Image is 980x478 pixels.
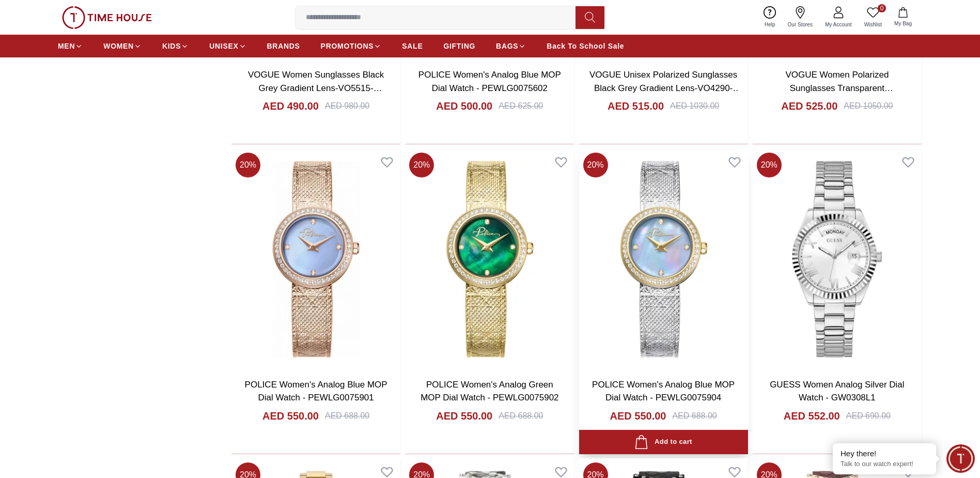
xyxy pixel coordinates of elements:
[888,5,918,29] button: My Bag
[771,70,904,119] a: VOGUE Women Polarized Sunglasses Transparent [PERSON_NAME] Gradient Lens-VO5476-SB29898J
[262,99,319,113] h4: AED 490.00
[760,21,780,28] span: Help
[443,41,475,51] span: GIFTING
[547,41,624,51] span: Back To School Sale
[245,380,387,403] a: POLICE Women's Analog Blue MOP Dial Watch - PEWLG0075901
[579,148,748,370] img: POLICE Women's Analog Blue MOP Dial Watch - PEWLG0075904
[209,37,246,55] a: UNISEX
[209,41,238,51] span: UNISEX
[162,37,189,55] a: KIDS
[781,99,837,113] h4: AED 525.00
[610,409,666,423] h4: AED 550.00
[436,99,492,113] h4: AED 500.00
[841,449,928,459] div: Hey there!
[267,41,300,51] span: BRANDS
[782,4,819,31] a: Our Stores
[231,148,400,370] img: POLICE Women's Analog Blue MOP Dial Watch - PEWLG0075901
[592,380,735,403] a: POLICE Women's Analog Blue MOP Dial Watch - PEWLG0075904
[784,409,840,423] h4: AED 552.00
[405,148,574,370] img: POLICE Women's Analog Green MOP Dial Watch - PEWLG0075902
[589,70,741,106] a: VOGUE Unisex Polarized Sunglasses Black Grey Gradient Lens-VO4290-S352/4Y
[821,21,856,28] span: My Account
[499,410,543,422] div: AED 688.00
[496,37,526,55] a: BAGS
[784,21,817,28] span: Our Stores
[103,37,142,55] a: WOMEN
[248,70,384,106] a: VOGUE Women Sunglasses Black Grey Gradient Lens-VO5515-SBW44/11
[409,153,434,177] span: 20 %
[583,153,608,177] span: 20 %
[670,100,719,112] div: AED 1030.00
[103,41,134,51] span: WOMEN
[325,410,369,422] div: AED 688.00
[844,100,893,112] div: AED 1050.00
[547,37,624,55] a: Back To School Sale
[608,99,664,113] h4: AED 515.00
[436,409,492,423] h4: AED 550.00
[634,435,692,449] div: Add to cart
[321,37,382,55] a: PROMOTIONS
[499,100,543,112] div: AED 625.00
[62,6,152,29] img: ...
[753,148,922,370] img: GUESS Women Analog Silver Dial Watch - GW0308L1
[58,41,75,51] span: MEN
[579,430,748,454] button: Add to cart
[58,37,83,55] a: MEN
[946,444,975,473] div: Chat Widget
[757,153,782,177] span: 20 %
[421,380,558,403] a: POLICE Women's Analog Green MOP Dial Watch - PEWLG0075902
[841,460,928,469] p: Talk to our watch expert!
[858,4,888,31] a: 0Wishlist
[325,100,369,112] div: AED 980.00
[262,409,319,423] h4: AED 550.00
[443,37,475,55] a: GIFTING
[758,4,782,31] a: Help
[321,41,374,51] span: PROMOTIONS
[162,41,181,51] span: KIDS
[878,4,886,12] span: 0
[860,21,886,28] span: Wishlist
[890,20,916,27] span: My Bag
[402,41,423,51] span: SALE
[418,70,561,93] a: POLICE Women's Analog Blue MOP Dial Watch - PEWLG0075602
[496,41,518,51] span: BAGS
[672,410,717,422] div: AED 688.00
[267,37,300,55] a: BRANDS
[402,37,423,55] a: SALE
[236,153,260,177] span: 20 %
[846,410,891,422] div: AED 690.00
[770,380,904,403] a: GUESS Women Analog Silver Dial Watch - GW0308L1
